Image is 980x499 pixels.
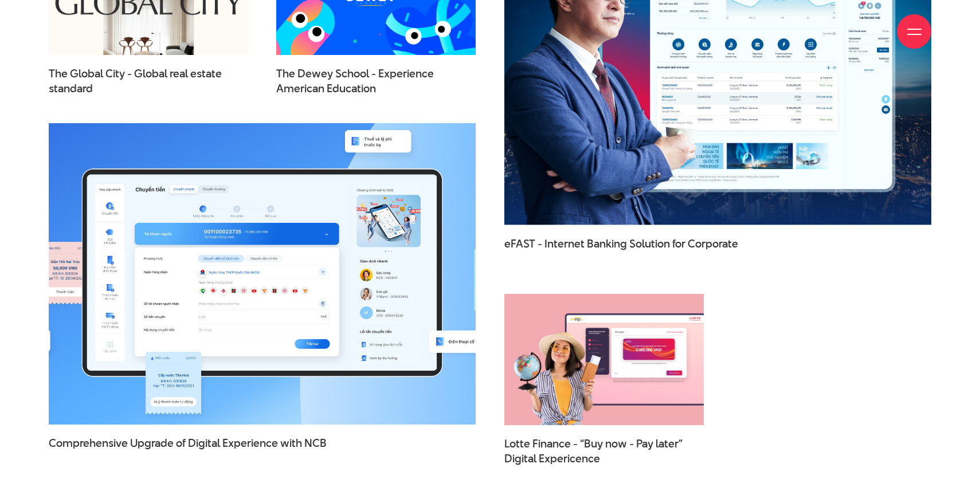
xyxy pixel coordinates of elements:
span: The Dewey School - Experience [276,66,476,95]
a: The Global City - Global real estatestandard [49,66,248,95]
span: Experience [222,435,278,451]
span: for [672,236,685,252]
span: American Education [276,81,376,96]
span: NCB [304,435,327,451]
span: Digital Expericence [504,451,600,466]
span: Digital [188,435,220,451]
a: The Dewey School - ExperienceAmerican Education [276,66,476,95]
span: Corporate [688,236,738,252]
a: eFAST - Internet Banking Solution for Corporate [504,237,931,265]
span: eFAST [504,236,535,252]
span: Internet [544,236,585,252]
span: - [538,236,542,252]
a: Lotte Finance - “Buy now - Pay later”Digital Expericence [504,437,704,465]
span: Solution [629,236,670,252]
span: Banking [587,236,627,252]
span: Upgrade [130,435,174,451]
span: with [280,435,302,451]
span: standard [49,81,93,96]
span: The Global City - Global real estate [49,66,248,95]
a: Comprehensive Upgrade of Digital Experience with NCB [49,436,476,465]
span: Lotte Finance - “Buy now - Pay later” [504,437,704,465]
span: of [176,435,186,451]
span: Comprehensive [49,435,128,451]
